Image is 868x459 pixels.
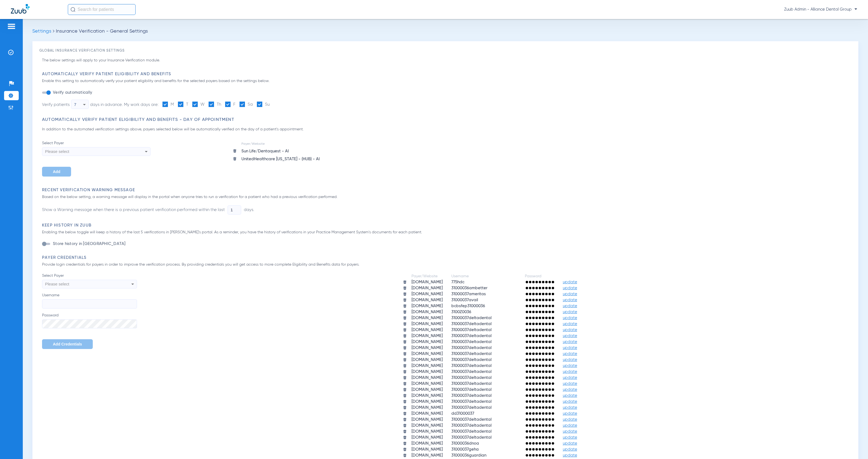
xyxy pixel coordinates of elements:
[563,394,577,398] span: update
[407,423,447,428] td: [DOMAIN_NAME]
[403,310,407,314] img: trash.svg
[451,429,492,433] span: 31000037deltadental
[563,346,577,350] span: update
[42,71,851,77] h3: Automatically Verify Patient Eligibility and Benefits
[403,417,407,422] img: trash.svg
[407,357,447,363] td: [DOMAIN_NAME]
[563,352,577,356] span: update
[563,388,577,392] span: update
[407,435,447,440] td: [DOMAIN_NAME]
[563,310,577,314] span: update
[42,194,851,200] p: Based on the below setting, a warning message will display in the portal when anyone tries to run...
[563,328,577,332] span: update
[407,321,447,327] td: [DOMAIN_NAME]
[563,429,577,433] span: update
[241,141,320,147] td: Payer/Website
[403,394,407,398] img: trash.svg
[403,441,407,445] img: trash.svg
[45,282,69,286] span: Please select
[784,7,857,12] span: Zuub Admin - Alliance Dental Group
[407,351,447,357] td: [DOMAIN_NAME]
[407,333,447,339] td: [DOMAIN_NAME]
[407,273,447,279] td: Payer/Website
[403,364,407,368] img: trash.svg
[563,423,577,427] span: update
[403,388,407,392] img: trash.svg
[403,346,407,350] img: trash.svg
[403,370,407,374] img: trash.svg
[451,292,486,296] span: 31000037ameritas
[403,298,407,302] img: trash.svg
[407,279,447,285] td: [DOMAIN_NAME]
[407,441,447,446] td: [DOMAIN_NAME]
[563,280,577,284] span: update
[521,273,558,279] td: Password
[403,423,407,427] img: trash.svg
[407,309,447,315] td: [DOMAIN_NAME]
[451,447,479,451] span: 31000037geha
[563,334,577,338] span: update
[563,316,577,320] span: update
[563,340,577,344] span: update
[257,102,270,108] label: Su
[45,149,69,154] span: Please select
[407,327,447,333] td: [DOMAIN_NAME]
[563,453,577,457] span: update
[407,453,447,458] td: [DOMAIN_NAME]
[447,273,520,279] td: Username
[178,102,188,108] label: T
[53,169,60,174] span: Add
[563,447,577,451] span: update
[403,352,407,356] img: trash.svg
[42,299,137,309] input: Username
[42,167,71,177] button: Add
[563,382,577,386] span: update
[42,230,851,235] p: Enabling the below toggle will keep a history of the last 5 verifications in [PERSON_NAME]'s port...
[451,364,492,368] span: 31000037deltadental
[403,429,407,433] img: trash.svg
[563,292,577,296] span: update
[451,388,492,392] span: 31000037deltadental
[563,358,577,362] span: update
[42,58,851,63] p: The below settings will apply to your Insurance Verification module.
[42,117,851,122] h3: Automatically Verify Patient Eligibility and Benefits - Day of Appointment
[403,316,407,320] img: trash.svg
[451,340,492,344] span: 31000037deltadental
[407,297,447,303] td: [DOMAIN_NAME]
[563,364,577,368] span: update
[39,48,851,54] h3: Global Insurance Verification Settings
[407,399,447,404] td: [DOMAIN_NAME]
[407,411,447,416] td: [DOMAIN_NAME]
[68,4,136,15] input: Search for patients
[53,342,82,346] span: Add Credentials
[403,322,407,326] img: trash.svg
[407,369,447,375] td: [DOMAIN_NAME]
[403,453,407,457] img: trash.svg
[563,376,577,380] span: update
[42,273,137,278] span: Select Payer
[403,304,407,308] img: trash.svg
[42,78,851,84] p: Enable this setting to automatically verify your patient eligibility and benefits for the selecte...
[209,102,221,108] label: Th
[407,417,447,422] td: [DOMAIN_NAME]
[407,345,447,351] td: [DOMAIN_NAME]
[407,375,447,381] td: [DOMAIN_NAME]
[407,381,447,386] td: [DOMAIN_NAME]
[42,313,137,329] label: Password
[407,387,447,392] td: [DOMAIN_NAME]
[403,280,407,284] img: trash.svg
[403,405,407,410] img: trash.svg
[451,328,492,332] span: 31000037deltadental
[451,400,492,404] span: 31000037deltadental
[42,187,851,193] h3: Recent Verification Warning Message
[240,102,253,108] label: Sa
[42,100,123,109] div: Verify patients days in advance.
[451,376,492,380] span: 31000037deltadental
[42,293,137,309] label: Username
[407,429,447,434] td: [DOMAIN_NAME]
[241,156,320,162] div: UnitedHealthcare [US_STATE] - (HUB) - AI
[403,411,407,416] img: trash.svg
[162,102,174,108] label: M
[407,405,447,410] td: [DOMAIN_NAME]
[42,127,851,132] p: In addition to the automated verification settings above, payers selected below will be automatic...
